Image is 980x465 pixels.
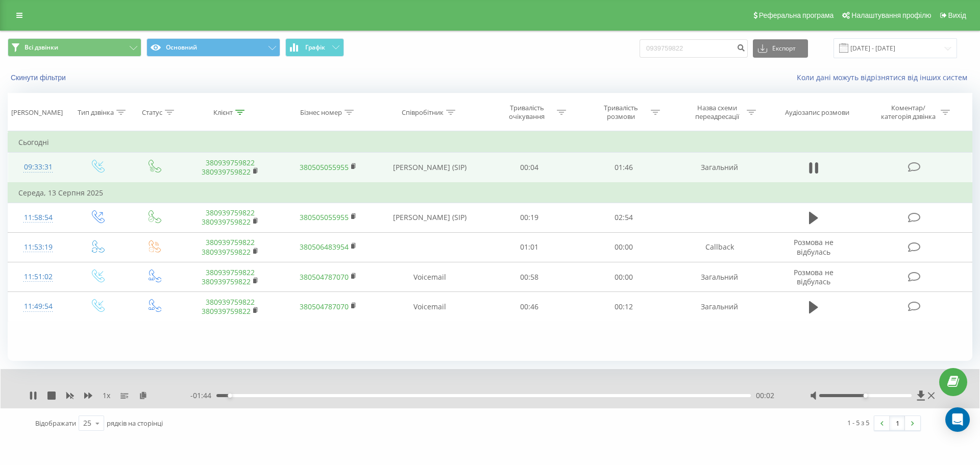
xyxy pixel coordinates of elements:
button: Експорт [753,39,808,58]
td: Загальний [671,262,769,292]
button: Графік [285,38,344,57]
button: Всі дзвінки [8,38,141,57]
td: 00:04 [482,153,576,183]
button: Скинути фільтри [8,73,71,82]
div: Accessibility label [228,394,232,398]
a: 380506483954 [300,242,349,252]
span: рядків на сторінці [107,419,163,428]
span: 00:02 [756,390,774,401]
div: 25 [83,418,91,428]
div: Статус [142,108,162,117]
td: Voicemail [377,262,482,292]
div: Коментар/категорія дзвінка [878,104,938,121]
div: Співробітник [402,108,444,117]
td: 00:00 [576,232,670,262]
td: 01:46 [576,153,670,183]
td: Загальний [671,292,769,322]
a: 380939759822 [202,217,251,227]
div: 11:51:02 [18,267,58,287]
div: Open Intercom Messenger [945,407,970,432]
td: 00:19 [482,203,576,232]
a: 380939759822 [206,158,255,167]
td: Середа, 13 Серпня 2025 [8,183,972,203]
span: Всі дзвінки [24,43,58,52]
a: 380939759822 [202,277,251,286]
input: Пошук за номером [640,39,748,58]
div: Клієнт [213,108,233,117]
a: 380939759822 [206,297,255,307]
div: 11:49:54 [18,297,58,316]
a: 380504787070 [300,272,349,282]
a: 380939759822 [206,208,255,217]
a: 380939759822 [206,237,255,247]
a: 380939759822 [202,167,251,177]
div: 11:53:19 [18,237,58,257]
div: 1 - 5 з 5 [847,418,869,428]
div: Тип дзвінка [78,108,114,117]
td: [PERSON_NAME] (SIP) [377,153,482,183]
a: Коли дані можуть відрізнятися вiд інших систем [797,72,972,82]
td: Сьогодні [8,132,972,153]
div: 11:58:54 [18,208,58,228]
td: Callback [671,232,769,262]
td: 00:58 [482,262,576,292]
span: Вихід [948,11,966,19]
a: 1 [890,416,905,430]
button: Основний [146,38,280,57]
td: 00:46 [482,292,576,322]
div: 09:33:31 [18,157,58,177]
div: Тривалість розмови [594,104,648,121]
td: 02:54 [576,203,670,232]
span: Графік [305,44,325,51]
span: Відображати [35,419,76,428]
td: Voicemail [377,292,482,322]
a: 380505055955 [300,212,349,222]
a: 380939759822 [202,306,251,316]
span: Розмова не відбулась [794,237,834,256]
a: 380504787070 [300,302,349,311]
td: 00:00 [576,262,670,292]
div: [PERSON_NAME] [11,108,63,117]
span: 1 x [103,390,110,401]
span: Налаштування профілю [851,11,931,19]
td: Загальний [671,153,769,183]
div: Бізнес номер [300,108,342,117]
a: 380939759822 [206,267,255,277]
td: [PERSON_NAME] (SIP) [377,203,482,232]
span: Розмова не відбулась [794,267,834,286]
span: - 01:44 [190,390,216,401]
span: Реферальна програма [759,11,834,19]
a: 380505055955 [300,162,349,172]
div: Accessibility label [863,394,867,398]
td: 00:12 [576,292,670,322]
div: Аудіозапис розмови [785,108,849,117]
div: Назва схеми переадресації [690,104,744,121]
a: 380939759822 [202,247,251,257]
div: Тривалість очікування [500,104,554,121]
td: 01:01 [482,232,576,262]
